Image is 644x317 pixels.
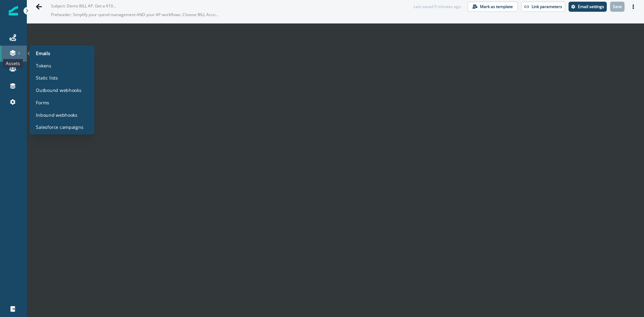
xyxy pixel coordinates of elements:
a: Emails [32,48,92,58]
a: Forms [32,98,92,107]
p: Preheader: Simplify your spend management AND your AP workflows. Choose BILL Accounts Payable for... [51,9,219,20]
p: Link parameters [532,4,562,9]
p: Subject: Demo BILL AP. Get a $100 gift card. [51,0,118,9]
p: Forms [36,99,49,106]
a: Outbound webhooks [32,85,92,95]
a: Static lists [32,73,92,83]
p: Tokens [36,62,51,69]
button: Settings [569,2,607,12]
p: Salesforce campaigns [36,123,83,130]
a: Inbound webhooks [32,110,92,119]
button: Actions [628,2,639,12]
p: Emails [36,50,50,56]
a: Tokens [32,60,92,70]
p: Inbound webhooks [36,111,77,118]
div: Last saved 5 minutes ago [414,4,461,10]
p: Static lists [36,74,58,81]
button: Mark as template [468,2,518,12]
button: Save [610,2,625,12]
a: Salesforce campaigns [32,122,92,132]
p: Email settings [578,4,604,9]
img: Inflection [9,6,18,15]
button: Link parameters [521,2,565,12]
p: Save [613,4,622,9]
p: Mark as template [480,4,513,9]
p: Outbound webhooks [36,87,81,93]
